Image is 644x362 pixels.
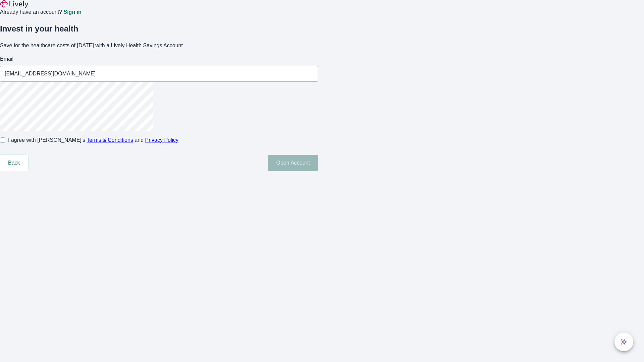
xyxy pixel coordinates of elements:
[614,333,633,351] button: chat
[87,137,133,143] a: Terms & Conditions
[8,136,178,144] span: I agree with [PERSON_NAME]’s and
[145,137,179,143] a: Privacy Policy
[63,9,81,15] a: Sign in
[621,339,627,345] svg: Lively AI Assistant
